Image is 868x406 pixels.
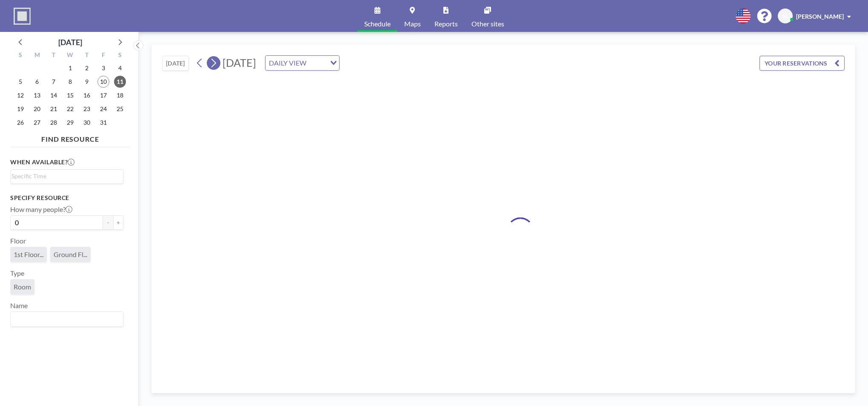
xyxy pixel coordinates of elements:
[81,103,93,115] span: Thursday, October 23, 2025
[97,117,109,129] span: Friday, October 31, 2025
[103,215,113,230] button: -
[267,57,308,69] span: DAILY VIEW
[81,117,93,129] span: Thursday, October 30, 2025
[14,117,26,129] span: Sunday, October 26, 2025
[81,89,93,101] span: Thursday, October 16, 2025
[31,89,43,101] span: Monday, October 13, 2025
[364,20,391,27] span: Schedule
[14,283,31,291] span: Room
[62,50,79,61] div: W
[54,250,87,258] span: Ground Fl...
[223,56,256,69] span: [DATE]
[97,62,109,74] span: Friday, October 3, 2025
[14,103,26,115] span: Sunday, October 19, 2025
[97,76,109,88] span: Friday, October 10, 2025
[48,103,60,115] span: Tuesday, October 21, 2025
[10,269,24,277] label: Type
[404,20,421,27] span: Maps
[14,250,43,258] span: 1st Floor...
[29,50,46,61] div: M
[78,50,95,61] div: T
[58,36,82,48] div: [DATE]
[46,50,62,61] div: T
[12,50,29,61] div: S
[10,132,130,143] h4: FIND RESOURCE
[10,301,28,310] label: Name
[48,89,60,101] span: Tuesday, October 14, 2025
[434,20,458,27] span: Reports
[759,56,845,71] button: YOUR RESERVATIONS
[10,237,26,245] label: Floor
[162,56,189,71] button: [DATE]
[114,103,126,115] span: Saturday, October 25, 2025
[31,76,43,88] span: Monday, October 6, 2025
[64,117,76,129] span: Wednesday, October 29, 2025
[266,56,339,70] div: Search for option
[796,13,844,20] span: [PERSON_NAME]
[81,76,93,88] span: Thursday, October 9, 2025
[31,103,43,115] span: Monday, October 20, 2025
[114,89,126,101] span: Saturday, October 18, 2025
[97,89,109,101] span: Friday, October 17, 2025
[81,62,93,74] span: Thursday, October 2, 2025
[48,117,60,129] span: Tuesday, October 28, 2025
[782,12,788,20] span: SL
[471,20,504,27] span: Other sites
[64,103,76,115] span: Wednesday, October 22, 2025
[48,76,60,88] span: Tuesday, October 7, 2025
[11,312,123,326] div: Search for option
[113,215,123,230] button: +
[64,89,76,101] span: Wednesday, October 15, 2025
[97,103,109,115] span: Friday, October 24, 2025
[14,8,31,25] img: organization-logo
[31,117,43,129] span: Monday, October 27, 2025
[10,194,123,202] h3: Specify resource
[11,170,123,183] div: Search for option
[11,314,118,325] input: Search for option
[11,172,118,181] input: Search for option
[111,50,128,61] div: S
[309,57,325,69] input: Search for option
[10,205,72,214] label: How many people?
[95,50,111,61] div: F
[14,89,26,101] span: Sunday, October 12, 2025
[114,76,126,88] span: Saturday, October 11, 2025
[14,76,26,88] span: Sunday, October 5, 2025
[64,62,76,74] span: Wednesday, October 1, 2025
[114,62,126,74] span: Saturday, October 4, 2025
[64,76,76,88] span: Wednesday, October 8, 2025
